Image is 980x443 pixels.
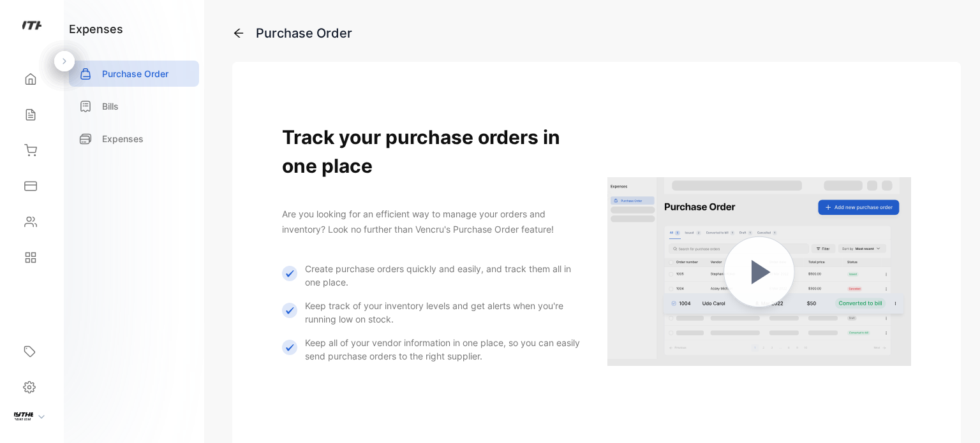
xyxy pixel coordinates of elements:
[22,17,41,36] img: logo
[69,61,199,87] a: Purchase Order
[69,126,199,152] a: Expenses
[282,123,582,180] h1: Track your purchase orders in one place
[282,208,554,235] span: Are you looking for an efficient way to manage your orders and inventory? Look no further than Ve...
[305,299,582,326] p: Keep track of your inventory levels and get alerts when you're running low on stock.
[102,67,168,80] p: Purchase Order
[69,20,123,38] h1: expenses
[282,340,297,355] img: Icon
[282,303,297,318] img: Icon
[305,336,582,363] p: Keep all of your vendor information in one place, so you can easily send purchase orders to the r...
[102,132,144,145] p: Expenses
[607,120,911,423] img: purchase order gating
[256,24,352,43] div: Purchase Order
[305,262,582,289] p: Create purchase orders quickly and easily, and track them all in one place.
[69,93,199,119] a: Bills
[10,5,48,43] button: Open LiveChat chat widget
[282,266,297,281] img: Icon
[14,405,33,425] img: profile
[102,99,119,113] p: Bills
[607,120,911,427] a: purchase order gating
